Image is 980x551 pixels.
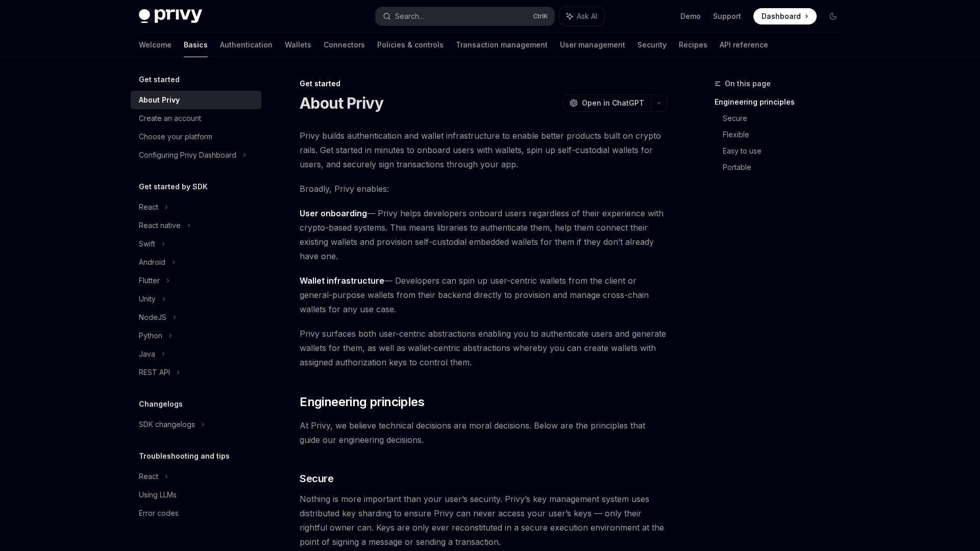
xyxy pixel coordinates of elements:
h1: About Privy [300,94,383,112]
h5: Get started by SDK [139,181,208,193]
a: User management [560,33,625,57]
a: About Privy [131,91,261,109]
div: About Privy [139,94,180,106]
span: Ctrl K [533,12,548,20]
a: Flexible [723,127,849,143]
span: Engineering principles [300,394,424,410]
div: Using LLMs [139,489,177,501]
a: Transaction management [456,33,548,57]
button: Search...CtrlK [376,7,554,26]
h5: Troubleshooting and tips [139,450,230,462]
a: Create an account [131,109,261,128]
a: Authentication [220,33,273,57]
div: Get started [300,79,668,89]
a: Error codes [131,504,261,522]
a: Easy to use [723,143,849,159]
div: REST API [139,366,170,379]
span: Secure [300,471,333,486]
div: React [139,470,158,483]
span: — Privy helps developers onboard users regardless of their experience with crypto-based systems. ... [300,206,668,263]
a: Choose your platform [131,128,261,146]
a: API reference [720,33,768,57]
div: SDK changelogs [139,418,195,431]
button: Toggle dark mode [825,8,841,24]
button: Open in ChatGPT [563,94,650,112]
a: Welcome [139,33,171,57]
div: Flutter [139,274,160,287]
span: Dashboard [762,11,801,21]
a: Basics [184,33,208,57]
div: Swift [139,238,155,250]
div: Choose your platform [139,131,212,143]
div: NodeJS [139,311,166,323]
h5: Changelogs [139,398,183,410]
a: Connectors [324,33,365,57]
a: Secure [723,110,849,127]
a: Security [638,33,667,57]
a: Engineering principles [715,94,849,110]
div: Create an account [139,112,201,124]
span: At Privy, we believe technical decisions are moral decisions. Below are the principles that guide... [300,418,668,447]
div: Java [139,348,155,360]
a: Portable [723,159,849,176]
strong: User onboarding [300,208,367,218]
span: Privy builds authentication and wallet infrastructure to enable better products built on crypto r... [300,129,668,171]
div: Error codes [139,507,179,519]
a: Wallets [285,33,311,57]
div: React native [139,219,181,232]
span: Open in ChatGPT [582,98,644,108]
strong: Wallet infrastructure [300,275,384,286]
span: Privy surfaces both user-centric abstractions enabling you to authenticate users and generate wal... [300,327,668,369]
span: Ask AI [577,11,597,21]
div: Python [139,330,162,342]
span: On this page [725,78,771,90]
a: Demo [680,11,701,21]
a: Policies & controls [377,33,444,57]
div: Unity [139,293,156,305]
div: Android [139,256,165,268]
span: — Developers can spin up user-centric wallets from the client or general-purpose wallets from the... [300,273,668,316]
a: Recipes [679,33,707,57]
a: Dashboard [753,8,817,24]
h5: Get started [139,73,180,86]
button: Ask AI [559,7,604,26]
a: Support [713,11,741,21]
span: Broadly, Privy enables: [300,182,668,196]
a: Using LLMs [131,486,261,504]
div: Configuring Privy Dashboard [139,149,236,161]
div: Search... [395,10,424,22]
img: dark logo [139,9,202,23]
div: React [139,201,158,213]
span: Nothing is more important than your user’s security. Privy’s key management system uses distribut... [300,492,668,549]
